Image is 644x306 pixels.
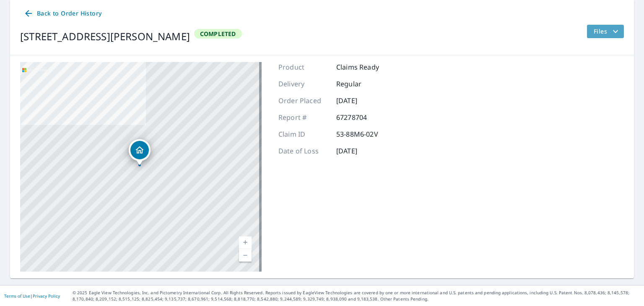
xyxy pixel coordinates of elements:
[129,139,151,165] div: Dropped pin, building 1, Residential property, 2923 Encino Robles San Antonio, TX 78259
[239,249,252,262] a: Current Level 17, Zoom Out
[336,62,387,72] p: Claims Ready
[278,129,329,139] p: Claim ID
[278,79,329,89] p: Delivery
[278,146,329,156] p: Date of Loss
[594,26,621,36] span: Files
[336,96,387,106] p: [DATE]
[278,112,329,122] p: Report #
[587,25,624,38] button: filesDropdownBtn-67278704
[73,290,640,302] p: © 2025 Eagle View Technologies, Inc. and Pictometry International Corp. All Rights Reserved. Repo...
[20,29,190,44] div: [STREET_ADDRESS][PERSON_NAME]
[239,236,252,249] a: Current Level 17, Zoom In
[4,293,60,298] p: |
[278,62,329,72] p: Product
[278,96,329,106] p: Order Placed
[23,8,101,19] span: Back to Order History
[20,6,105,21] a: Back to Order History
[33,293,60,299] a: Privacy Policy
[336,146,387,156] p: [DATE]
[336,112,387,122] p: 67278704
[336,79,387,89] p: Regular
[4,293,30,299] a: Terms of Use
[195,30,241,38] span: Completed
[336,129,387,139] p: 53-88M6-02V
